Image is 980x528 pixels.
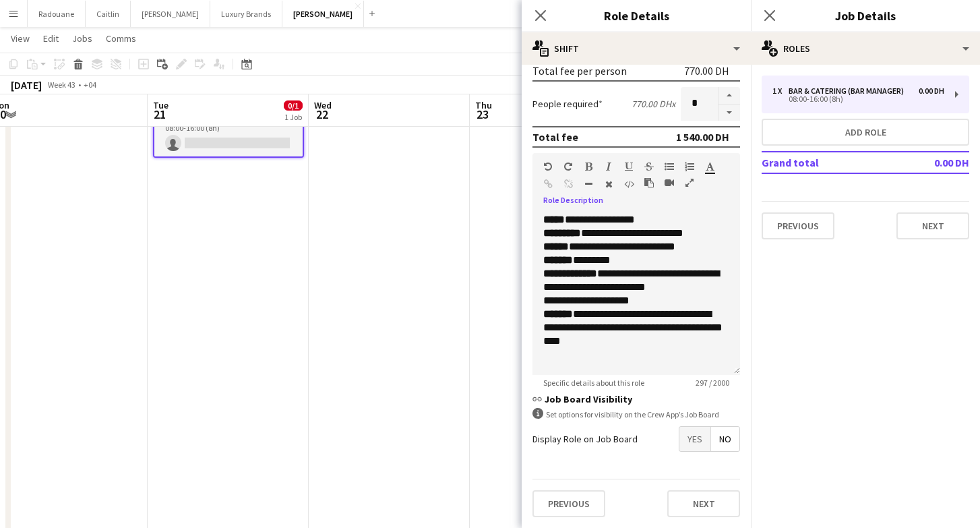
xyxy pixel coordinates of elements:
span: Specific details about this role [532,378,655,388]
button: Ordered List [685,161,694,172]
span: Wed [314,99,332,111]
span: Edit [43,32,59,45]
td: 0.00 DH [890,152,969,173]
button: HTML Code [624,179,634,189]
span: 297 / 2000 [685,378,740,388]
app-card-role: Bar & Catering (Bar Manager)0/108:00-16:00 (8h) [154,111,303,156]
button: Luxury Brands [210,1,282,27]
button: Redo [563,161,573,172]
button: Undo [543,161,553,172]
a: Jobs [67,30,98,47]
div: 1 Job [284,112,302,122]
span: View [11,32,30,45]
div: 770.00 DH [684,64,729,78]
div: Total fee per person [532,64,627,78]
span: 21 [151,107,169,122]
span: Week 43 [44,80,78,90]
button: Previous [762,212,834,239]
button: Clear Formatting [604,179,613,189]
span: Comms [106,32,136,45]
span: Thu [475,99,492,111]
button: Underline [624,161,634,172]
span: 23 [473,107,492,122]
a: Comms [100,30,142,47]
button: Next [667,490,740,517]
td: Grand total [762,152,890,173]
button: Insert video [665,177,674,188]
div: Total fee [532,130,578,144]
h3: Job Details [751,7,980,24]
button: Add role [762,119,969,146]
div: 1 x [772,86,789,96]
div: 08:00-16:00 (8h) [772,96,944,102]
button: Strikethrough [644,161,654,172]
div: 1 540.00 DH [676,130,729,144]
div: +04 [84,80,96,90]
span: Tue [153,99,169,111]
button: Italic [604,161,613,172]
button: Horizontal Line [584,179,593,189]
button: Next [896,212,969,239]
span: No [711,427,739,451]
button: Paste as plain text [644,177,654,188]
button: [PERSON_NAME] [131,1,210,27]
span: Yes [679,427,710,451]
span: 0/1 [284,100,303,111]
button: Text Color [705,161,714,172]
button: Previous [532,490,605,517]
button: Increase [718,87,740,105]
h3: Role Details [522,7,751,24]
button: Bold [584,161,593,172]
label: People required [532,98,603,110]
button: Radouane [28,1,86,27]
button: Decrease [718,105,740,121]
a: Edit [38,30,64,47]
span: 22 [312,107,332,122]
div: Set options for visibility on the Crew App’s Job Board [532,408,740,421]
div: Bar & Catering (Bar Manager) [789,86,909,96]
span: Jobs [72,32,92,45]
button: [PERSON_NAME] [282,1,364,27]
div: 770.00 DH x [632,98,675,110]
div: Roles [751,32,980,65]
h3: Job Board Visibility [532,393,740,405]
button: Unordered List [665,161,674,172]
div: 0.00 DH [919,86,944,96]
a: View [5,30,35,47]
button: Fullscreen [685,177,694,188]
label: Display Role on Job Board [532,433,638,445]
button: Caitlin [86,1,131,27]
div: [DATE] [11,78,42,92]
div: Shift [522,32,751,65]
